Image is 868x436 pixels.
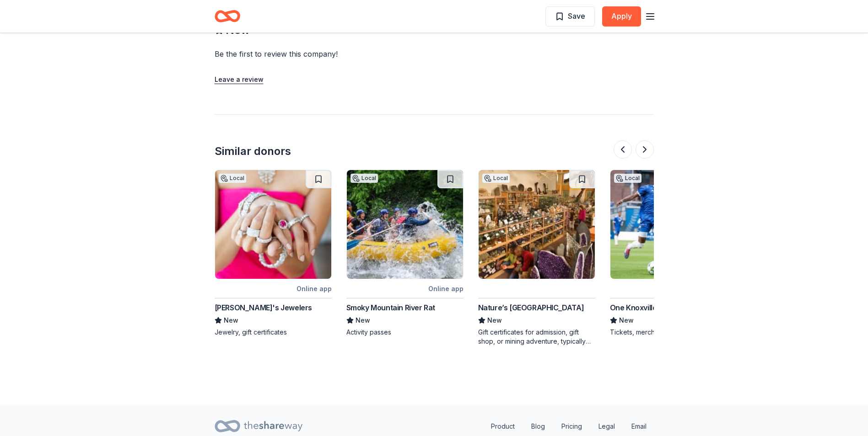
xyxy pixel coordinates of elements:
[610,170,727,337] a: Image for One Knoxville Sporting ClubLocalOnline appOne Knoxville Sporting ClubNewTickets, mercha...
[482,174,510,183] div: Local
[484,417,654,436] nav: quick links
[224,315,238,326] span: New
[356,315,370,326] span: New
[347,170,463,279] img: Image for Smoky Mountain River Rat
[602,6,641,27] button: Apply
[215,48,449,59] div: Be the first to review this company!
[545,6,595,27] button: Save
[478,328,595,346] div: Gift certificates for admission, gift shop, or mining adventure, typically valued at $25
[610,302,705,313] div: One Knoxville Sporting Club
[215,74,264,85] button: Leave a review
[479,170,595,279] img: Image for Nature’s Art Village
[614,174,642,183] div: Local
[219,174,246,183] div: Local
[478,302,584,313] div: Nature’s [GEOGRAPHIC_DATA]
[215,144,291,159] div: Similar donors
[346,302,435,313] div: Smoky Mountain River Rat
[215,170,331,279] img: Image for Zachary's Jewelers
[478,170,595,346] a: Image for Nature’s Art VillageLocalNature’s [GEOGRAPHIC_DATA]NewGift certificates for admission, ...
[215,5,240,27] a: Home
[610,328,727,337] div: Tickets, merchandise
[346,328,464,337] div: Activity passes
[215,328,332,337] div: Jewelry, gift certificates
[619,315,634,326] span: New
[350,174,378,183] div: Local
[610,170,727,279] img: Image for One Knoxville Sporting Club
[346,170,464,337] a: Image for Smoky Mountain River RatLocalOnline appSmoky Mountain River RatNewActivity passes
[591,417,622,436] a: Legal
[297,283,332,294] div: Online app
[487,315,502,326] span: New
[215,302,312,313] div: [PERSON_NAME]'s Jewelers
[568,10,585,22] span: Save
[484,417,522,436] a: Product
[524,417,552,436] a: Blog
[554,417,589,436] a: Pricing
[428,283,464,294] div: Online app
[624,417,654,436] a: Email
[215,170,332,337] a: Image for Zachary's JewelersLocalOnline app[PERSON_NAME]'s JewelersNewJewelry, gift certificates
